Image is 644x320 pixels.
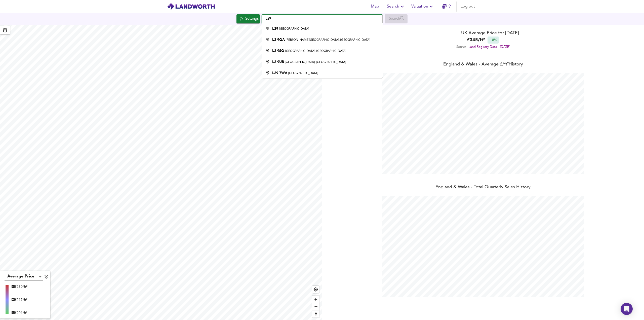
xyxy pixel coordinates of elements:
[272,60,284,64] strong: L2 9UB
[288,72,318,75] small: [GEOGRAPHIC_DATA]
[438,2,454,12] button: 9
[286,39,370,42] small: [PERSON_NAME][GEOGRAPHIC_DATA], [GEOGRAPHIC_DATA]
[12,310,27,315] div: £ 201/ft²
[279,27,309,30] small: [GEOGRAPHIC_DATA]
[5,273,43,281] div: Average Price
[442,3,451,10] a: 9
[272,71,287,75] strong: L29 7WA
[621,303,633,315] div: Open Intercom Messenger
[411,3,434,10] span: Valuation
[488,37,499,44] div: +8%
[12,284,27,289] div: £ 250/ft²
[385,14,408,23] div: Enable a Source before running a Search
[468,45,510,49] a: Land Registry Data - [DATE]
[387,3,405,10] span: Search
[322,184,644,191] div: England & Wales - Total Quarterly Sales History
[322,61,644,68] div: England & Wales - Average £/ ft² History
[459,2,477,12] button: Log out
[236,14,260,23] button: Settings
[467,37,485,44] b: £ 345 / ft²
[322,30,644,37] div: UK Average Price for [DATE]
[12,297,27,302] div: £ 217/ft²
[312,303,319,310] button: Zoom out
[312,286,319,293] button: Find my location
[312,310,319,317] button: Reset bearing to north
[312,296,319,303] button: Zoom in
[167,3,215,10] img: logo
[262,15,383,23] input: Enter a location...
[322,44,644,50] div: Source:
[409,2,436,12] button: Valuation
[461,3,475,10] span: Log out
[272,38,285,42] strong: L2 9QA
[285,61,346,64] small: [GEOGRAPHIC_DATA], [GEOGRAPHIC_DATA]
[272,49,284,53] strong: L2 9SQ
[385,2,407,12] button: Search
[236,14,260,23] div: Click to configure Search Settings
[285,50,346,53] small: [GEOGRAPHIC_DATA], [GEOGRAPHIC_DATA]
[272,27,278,30] strong: L29
[367,2,383,12] button: Map
[369,3,381,10] span: Map
[245,16,259,22] div: Settings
